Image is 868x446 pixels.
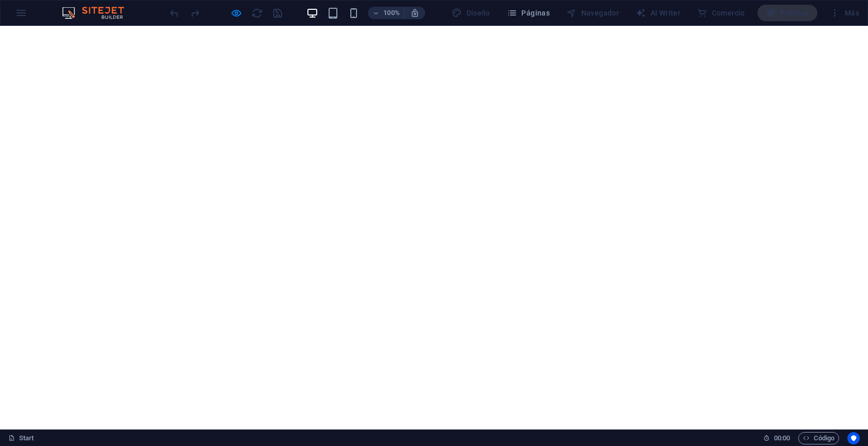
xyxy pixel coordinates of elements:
[847,432,860,444] button: Usercentrics
[781,434,783,442] span: :
[8,432,34,444] a: Haz clic para cancelar la selección y doble clic para abrir páginas
[368,7,405,19] button: 100%
[383,7,400,19] h6: 100%
[507,8,550,18] span: Páginas
[763,432,791,444] h6: Tiempo de la sesión
[798,432,839,444] button: Código
[59,7,137,19] img: Editor Logo
[410,8,420,18] i: Al redimensionar, ajustar el nivel de zoom automáticamente para ajustarse al dispositivo elegido.
[803,432,834,444] span: Código
[503,5,554,21] button: Páginas
[774,432,790,444] span: 00 00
